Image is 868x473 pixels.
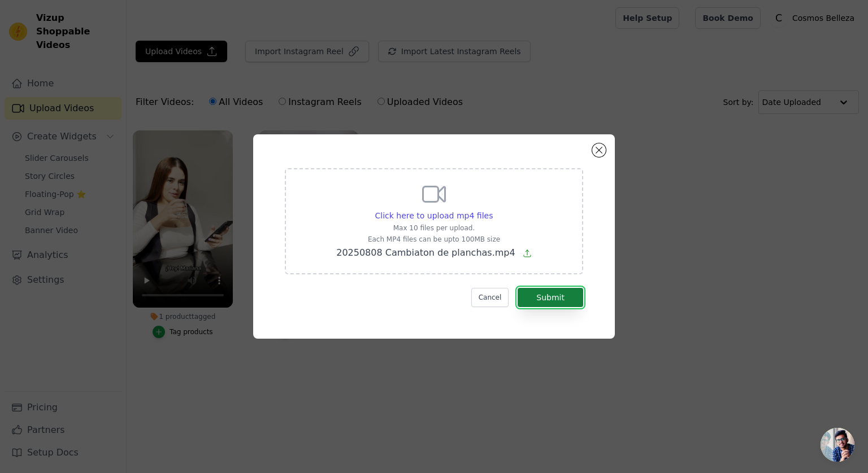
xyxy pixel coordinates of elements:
[336,224,532,233] p: Max 10 files per upload.
[821,428,854,462] a: Chat abierto
[336,247,515,258] span: 20250808 Cambiaton de planchas.mp4
[518,288,583,307] button: Submit
[592,143,606,157] button: Close modal
[336,235,532,244] p: Each MP4 files can be upto 100MB size
[375,211,493,220] span: Click here to upload mp4 files
[471,288,509,307] button: Cancel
